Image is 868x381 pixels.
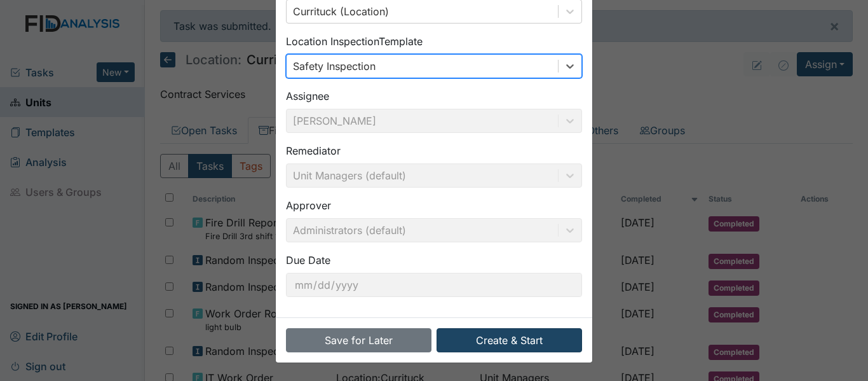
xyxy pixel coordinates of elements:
label: Remediator [286,143,341,158]
button: Save for Later [286,328,431,352]
label: Location Inspection Template [286,34,423,49]
label: Approver [286,198,331,213]
label: Due Date [286,253,330,268]
div: Safety Inspection [293,59,376,74]
button: Create & Start [437,328,582,352]
label: Assignee [286,88,329,104]
div: Currituck (Location) [293,4,389,19]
